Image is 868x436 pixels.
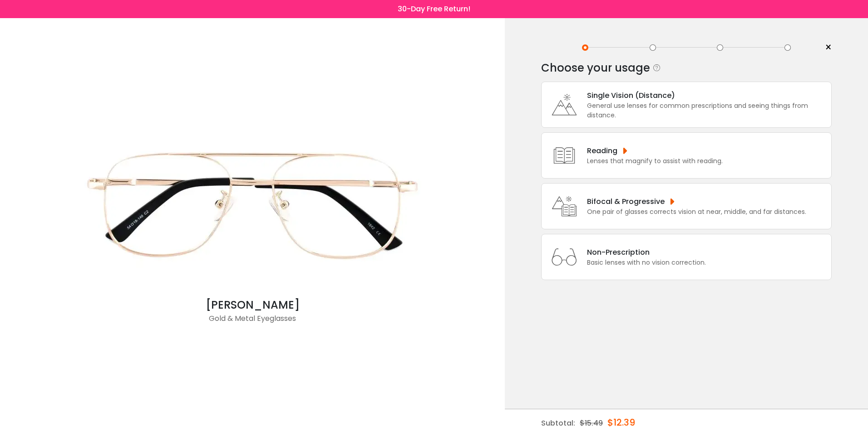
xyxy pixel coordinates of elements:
div: One pair of glasses corrects vision at near, middle, and far distances. [587,207,806,217]
div: Choose your usage [541,59,650,77]
span: × [825,41,832,54]
div: Lenses that magnify to assist with reading. [587,156,723,166]
div: General use lenses for common prescriptions and seeing things from distance. [587,101,827,120]
div: [PERSON_NAME] [71,297,434,313]
div: Basic lenses with no vision correction. [587,258,706,267]
img: Gold Gatewood - Metal Eyeglasses [71,116,434,297]
a: × [818,41,832,54]
div: Reading [587,145,723,156]
div: Non-Prescription [587,247,706,258]
div: Single Vision (Distance) [587,90,827,101]
div: Gold & Metal Eyeglasses [71,313,434,331]
div: Bifocal & Progressive [587,196,806,207]
div: $12.39 [607,409,635,436]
